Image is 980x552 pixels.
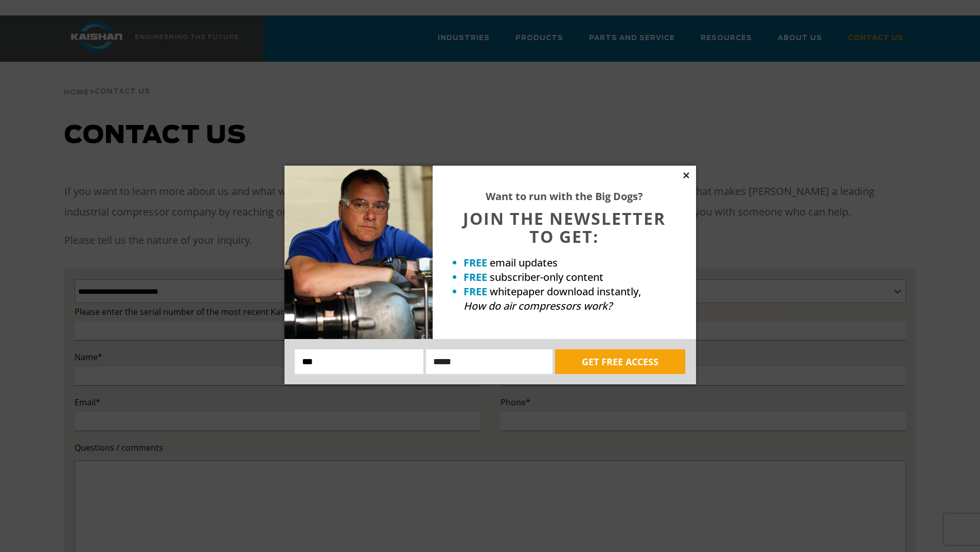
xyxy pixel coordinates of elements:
[464,299,612,313] em: How do air compressors work?
[555,349,685,374] button: GET FREE ACCESS
[464,284,487,298] strong: FREE
[682,171,691,180] button: Close
[490,270,603,284] span: subscriber-only content
[463,207,666,247] span: JOIN THE NEWSLETTER TO GET:
[490,256,558,270] span: email updates
[490,284,641,298] span: whitepaper download instantly,
[486,189,643,203] strong: Want to run with the Big Dogs?
[426,349,553,374] input: Email
[464,256,487,270] strong: FREE
[295,349,424,374] input: Name:
[464,270,487,284] strong: FREE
